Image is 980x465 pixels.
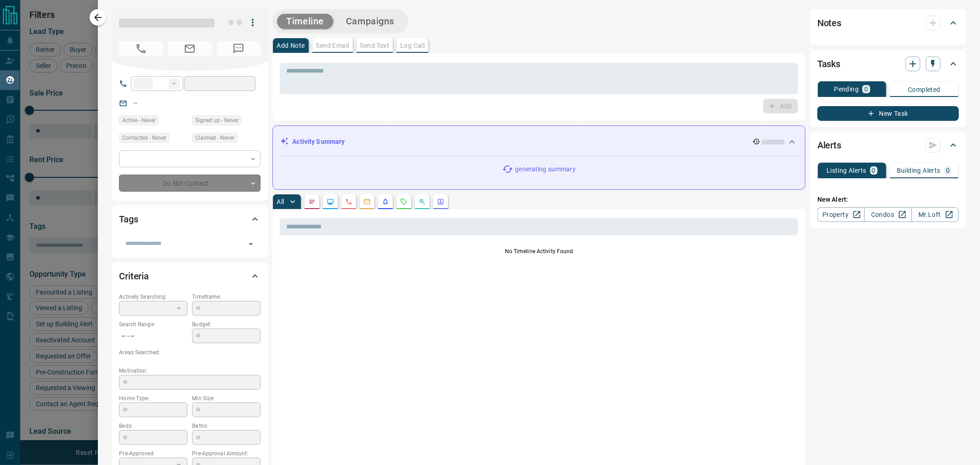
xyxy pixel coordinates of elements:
[817,106,959,121] button: New Task
[192,293,261,301] p: Timeframe:
[864,207,912,222] a: Condos
[277,42,305,49] p: Add Note
[419,198,426,205] svg: Opportunities
[817,16,841,30] h2: Notes
[912,207,959,222] a: Mr.Loft
[119,422,187,430] p: Beds:
[817,195,959,204] p: New Alert:
[400,198,408,205] svg: Requests
[327,198,334,205] svg: Lead Browsing Activity
[119,212,138,227] h2: Tags
[192,394,261,403] p: Min Size:
[119,329,187,344] p: -- - --
[119,175,261,192] div: Do Not Contact
[897,167,940,174] p: Building Alerts
[119,320,187,329] p: Search Range:
[122,116,156,125] span: Active - Never
[195,133,234,142] span: Claimed - Never
[119,41,163,56] span: No Number
[817,57,840,71] h2: Tasks
[337,14,403,29] button: Campaigns
[363,198,371,205] svg: Emails
[119,208,261,230] div: Tags
[119,293,187,301] p: Actively Searching:
[216,41,261,56] span: No Number
[119,269,149,284] h2: Criteria
[872,167,876,174] p: 0
[119,265,261,287] div: Criteria
[122,133,166,142] span: Contacted - Never
[277,198,284,205] p: All
[134,99,137,107] a: --
[864,86,868,92] p: 0
[817,207,865,222] a: Property
[192,422,261,430] p: Baths:
[817,134,959,156] div: Alerts
[168,41,212,56] span: No Email
[437,198,444,205] svg: Agent Actions
[192,320,261,329] p: Budget:
[382,198,389,205] svg: Listing Alerts
[308,198,316,205] svg: Notes
[277,14,333,29] button: Timeline
[827,167,867,174] p: Listing Alerts
[119,449,187,458] p: Pre-Approved:
[817,53,959,75] div: Tasks
[280,247,798,255] p: No Timeline Activity Found
[817,138,841,153] h2: Alerts
[119,348,261,357] p: Areas Searched:
[119,394,187,403] p: Home Type:
[908,86,940,93] p: Completed
[195,116,238,125] span: Signed up - Never
[345,198,352,205] svg: Calls
[817,12,959,34] div: Notes
[119,367,261,375] p: Motivation:
[292,137,345,147] p: Activity Summary
[515,164,575,174] p: generating summary
[192,449,261,458] p: Pre-Approval Amount:
[946,167,950,174] p: 0
[244,238,257,250] button: Open
[280,133,798,150] div: Activity Summary
[834,86,859,92] p: Pending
